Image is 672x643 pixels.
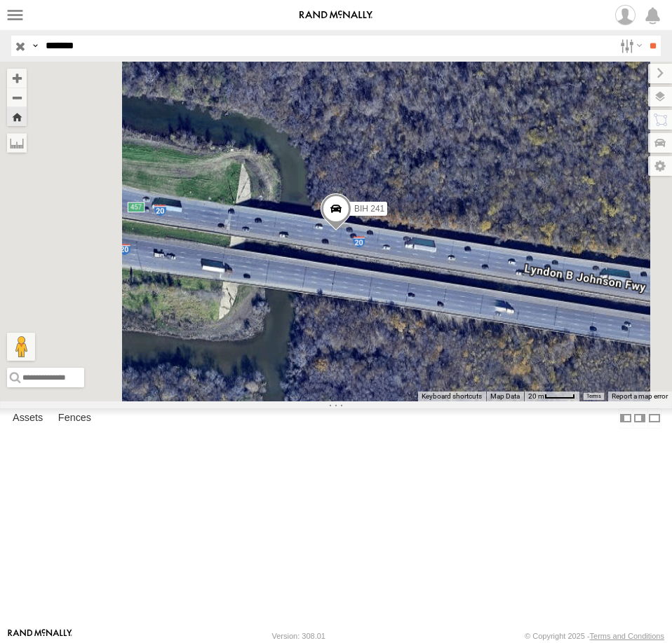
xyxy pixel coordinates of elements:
[354,204,384,214] span: BIH 241
[612,392,668,400] a: Report a map error
[51,409,98,429] label: Fences
[7,69,27,88] button: Zoom in
[272,632,325,640] div: Version: 308.01
[528,392,544,400] span: 20 m
[648,156,672,176] label: Map Settings
[8,629,72,643] a: Visit our Website
[647,408,661,429] label: Hide Summary Table
[633,408,647,429] label: Dock Summary Table to the Right
[619,408,633,429] label: Dock Summary Table to the Left
[7,88,27,107] button: Zoom out
[422,392,482,401] button: Keyboard shortcuts
[590,632,664,640] a: Terms and Conditions
[29,36,41,56] label: Search Query
[6,409,50,429] label: Assets
[524,392,579,401] button: Map Scale: 20 m per 40 pixels
[300,11,372,20] img: rand-logo.svg
[7,133,27,153] label: Measure
[525,632,664,640] div: © Copyright 2025 -
[614,36,645,56] label: Search Filter Options
[586,393,601,399] a: Terms (opens in new tab)
[7,107,27,126] button: Zoom Home
[7,333,35,361] button: Drag Pegman onto the map to open Street View
[490,392,520,401] button: Map Data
